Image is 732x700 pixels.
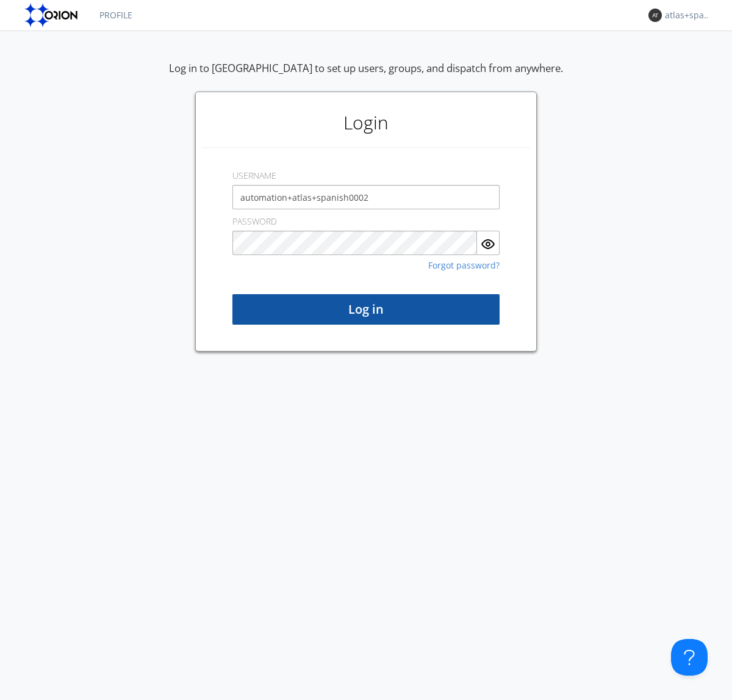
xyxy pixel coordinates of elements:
a: Forgot password? [428,261,500,270]
div: atlas+spanish0002 [665,9,711,21]
label: USERNAME [232,170,276,182]
div: Log in to [GEOGRAPHIC_DATA] to set up users, groups, and dispatch from anywhere. [169,61,563,92]
h1: Login [202,98,530,147]
button: Log in [232,294,500,325]
img: orion-labs-logo.svg [24,3,81,27]
input: Password [232,231,477,255]
img: 373638.png [648,9,662,22]
label: PASSWORD [232,215,277,228]
img: eye.svg [481,237,495,251]
button: Show Password [477,231,500,255]
iframe: Toggle Customer Support [671,639,708,676]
